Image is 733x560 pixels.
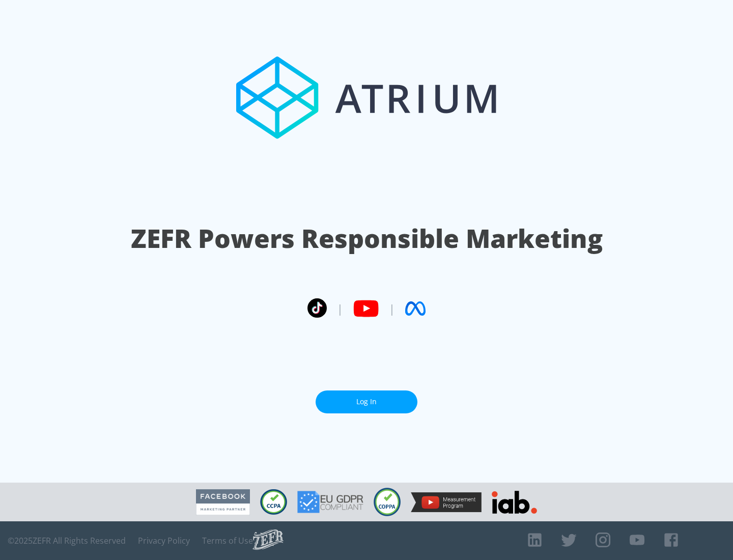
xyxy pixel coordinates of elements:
img: COPPA Compliant [374,488,401,516]
a: Log In [316,390,417,413]
a: Terms of Use [202,536,253,546]
span: | [337,301,343,316]
span: © 2025 ZEFR All Rights Reserved [8,536,126,546]
h1: ZEFR Powers Responsible Marketing [131,221,603,256]
img: GDPR Compliant [297,491,363,513]
img: Facebook Marketing Partner [196,489,250,515]
img: CCPA Compliant [260,489,287,515]
img: IAB [492,491,537,514]
span: | [389,301,395,316]
img: YouTube Measurement Program [411,492,482,512]
a: Privacy Policy [138,536,190,546]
